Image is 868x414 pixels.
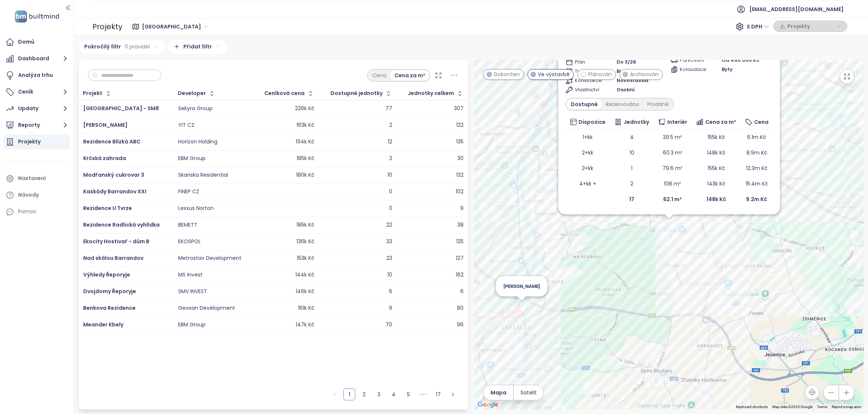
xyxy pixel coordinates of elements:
[456,122,464,129] div: 122
[417,388,429,400] span: •••
[722,66,733,73] span: Byty
[359,389,370,400] a: 2
[296,122,314,129] div: 163k Kč
[654,176,691,191] td: 108 m²
[18,174,46,183] div: Nastavení
[754,118,769,126] span: Cena
[747,133,766,141] span: 6.1m Kč
[178,139,217,145] div: Horizon Holding
[142,21,208,32] span: Praha
[83,271,130,278] a: Výhledy Řeporyje
[178,105,213,112] div: Sekyra Group
[178,155,206,162] div: EBM Group
[83,91,102,96] div: Projekt
[178,205,214,212] div: Lexxus Norton
[344,389,355,400] a: 1
[178,322,206,328] div: EBM Group
[567,99,602,109] div: Dostupné
[566,176,610,191] td: 4+kk +
[447,388,459,400] li: Následující strana
[18,71,53,80] div: Analýza trhu
[457,322,464,328] div: 96
[296,172,314,179] div: 180k Kč
[178,122,194,129] div: YIT CZ
[389,205,392,212] div: 0
[643,99,673,109] div: Prodané
[343,388,355,400] li: 1
[433,389,444,400] a: 17
[125,43,150,51] span: 0 pravidel
[538,70,570,78] span: Ve výstavbě
[451,392,455,397] span: right
[83,304,136,312] a: Benkova Rezidence
[494,70,520,78] span: Dokončen
[389,155,392,162] div: 2
[83,105,159,112] span: [GEOGRAPHIC_DATA] - SM8
[295,105,314,112] div: 226k Kč
[654,129,691,145] td: 39.5 m²
[296,238,314,245] div: 136k Kč
[18,137,41,146] div: Projekty
[707,133,725,141] span: 155k Kč
[432,388,444,400] li: 17
[408,91,454,96] div: Jednotky celkem
[296,322,314,328] div: 147k Kč
[386,222,392,228] div: 22
[178,91,206,96] div: Developer
[624,118,649,126] span: Jednotky
[705,118,736,126] span: Cena za m²
[330,91,383,96] span: Dostupné jednotky
[617,77,648,84] span: Novostavba
[817,405,827,409] a: Terms (opens in new tab)
[83,221,160,228] a: Rezidence Radlická vyhlídka
[456,172,464,179] div: 132
[654,160,691,176] td: 79.6 m²
[491,388,506,397] span: Mapa
[4,51,70,66] button: Dashboard
[749,0,844,18] span: [EMAIL_ADDRESS][DOMAIN_NAME]
[386,255,392,262] div: 23
[707,180,725,187] span: 143k Kč
[388,389,399,400] a: 4
[575,68,600,75] span: Typ
[83,288,136,295] a: Dvojdomy Řeporyje
[706,196,726,203] b: 148k Kč
[602,99,643,109] div: Rezervováno
[83,321,123,328] a: Meander Kbely
[83,171,144,179] span: Modřanský cukrovar 3
[4,188,70,203] a: Návody
[617,68,628,75] span: Byty
[388,139,392,145] div: 12
[389,288,392,295] div: 6
[707,164,725,172] span: 155k Kč
[4,171,70,186] a: Nastavení
[18,37,34,47] div: Domů
[457,222,464,228] div: 38
[610,129,654,145] td: 4
[654,145,691,160] td: 60.3 m²
[373,389,384,400] a: 3
[722,57,759,64] span: Od 450 000 Kč
[630,70,659,78] span: Archivován
[736,404,768,410] button: Keyboard shortcuts
[264,91,305,96] div: Ceníková cena
[18,104,38,113] div: Updaty
[4,101,70,116] button: Updaty
[629,196,634,203] b: 17
[588,70,612,78] span: Plánován
[83,238,149,245] a: Ekocity Hostivař - dům B
[178,189,199,195] div: FINEP CZ
[83,155,126,162] a: Krčská zahrada
[521,388,537,397] span: Satelit
[389,122,392,129] div: 2
[680,57,705,64] span: Parkování
[746,164,767,172] span: 12.3m Kč
[296,222,314,228] div: 185k Kč
[83,204,132,212] a: Rezidence U Tvrze
[746,180,768,187] span: 15.4m Kč
[178,272,203,278] div: MS Invest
